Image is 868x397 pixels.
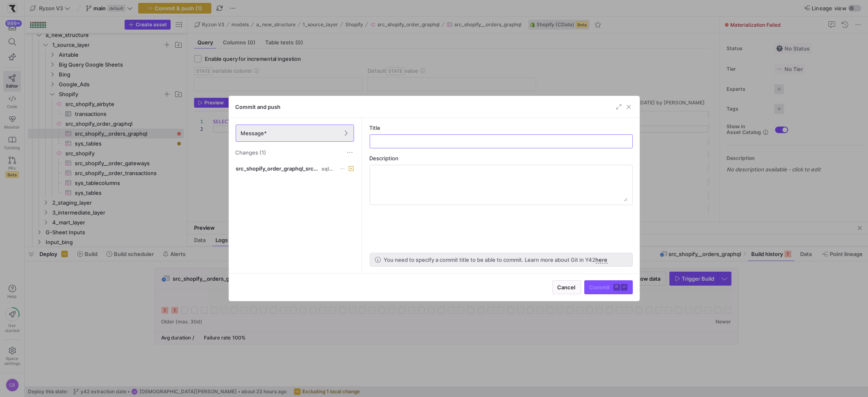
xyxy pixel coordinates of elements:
h3: Commit and push [236,104,281,110]
span: Title [370,125,381,131]
p: You need to specify a commit title to be able to commit. Learn more about Git in Y42 [384,256,608,263]
span: src_shopify_order_graphql_src_shopify__orders_graphql.sql [236,165,320,172]
span: Message* [241,130,267,136]
div: Description [370,155,633,162]
span: sql_ingest [322,166,336,172]
button: Message* [236,125,354,142]
button: Cancel [552,280,581,294]
a: here [596,256,608,263]
span: Cancel [558,284,576,291]
span: Changes (1) [236,149,266,156]
button: src_shopify_order_graphql_src_shopify__orders_graphql.sqlsql_ingest [234,163,356,174]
